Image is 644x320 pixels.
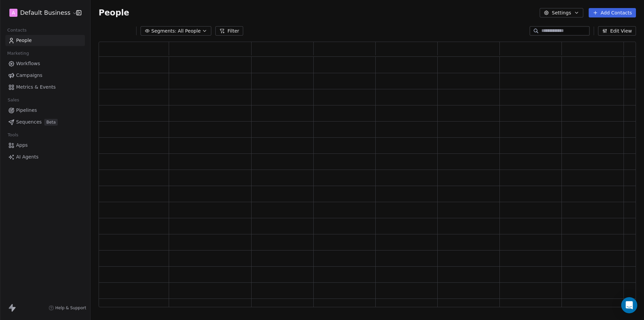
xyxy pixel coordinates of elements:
button: Settings [540,8,583,17]
span: Tools [5,130,21,140]
span: People [99,8,129,18]
span: Sequences [16,119,42,126]
span: Workflows [16,60,40,67]
button: Edit View [598,26,636,36]
span: Help & Support [55,305,86,311]
span: Contacts [4,25,30,35]
span: AI Agents [16,153,39,161]
a: SequencesBeta [5,117,85,128]
span: Marketing [4,48,32,58]
a: Workflows [5,58,85,69]
a: Pipelines [5,105,85,116]
span: Segments: [151,28,176,35]
span: Pipelines [16,107,37,114]
button: Filter [215,26,243,36]
span: Beta [44,119,58,126]
a: Metrics & Events [5,82,85,93]
div: Open Intercom Messenger [621,297,637,313]
span: All People [178,28,201,35]
span: People [16,37,32,44]
a: Campaigns [5,70,85,81]
span: Default Business [20,8,70,17]
a: Help & Support [49,305,86,311]
a: Apps [5,140,85,151]
span: Metrics & Events [16,84,56,91]
span: Campaigns [16,72,42,79]
button: ADefault Business [8,7,71,18]
span: Apps [16,142,28,149]
span: A [12,9,15,16]
a: AI Agents [5,151,85,163]
span: Sales [5,95,22,105]
button: Add Contacts [589,8,636,17]
a: People [5,35,85,46]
